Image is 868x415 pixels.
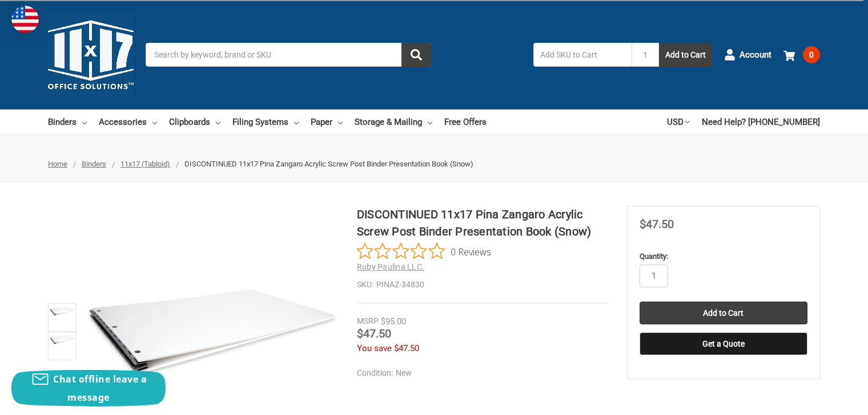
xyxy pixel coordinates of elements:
a: Filing Systems [232,109,299,135]
span: $47.50 [357,327,391,340]
a: Need Help? [PHONE_NUMBER] [702,109,820,135]
h1: DISCONTINUED 11x17 Pina Zangaro Acrylic Screw Post Binder Presentation Book (Snow) [357,206,608,240]
a: Account [724,40,771,70]
input: Search by keyword, brand or SKU [146,43,431,67]
span: You save [357,343,392,353]
button: Get a Quote [640,332,807,355]
a: Ruby Paulina LLC. [357,262,424,271]
a: Clipboards [169,109,220,135]
img: DISCONTINUED 11x17 Pina Zangaro Acrylic Screw Post Binder Presentation Book (Snow) [50,335,75,344]
img: 11x17.com [48,12,134,97]
a: Paper [311,109,343,135]
img: duty and tax information for United States [11,6,39,33]
span: DISCONTINUED 11x17 Pina Zangaro Acrylic Screw Post Binder Presentation Book (Snow) [184,160,473,168]
label: Quantity: [640,251,807,262]
span: $47.50 [640,217,674,231]
a: Home [48,160,67,168]
img: DISCONTINUED 11x17 Pina Zangaro Acrylic Screw Post Binder Presentation Book (Snow) [86,286,338,377]
a: Free Offers [444,109,487,135]
button: Chat offline leave a message [11,370,166,406]
span: Chat offline leave a message [53,373,147,404]
input: Add SKU to Cart [533,43,632,67]
img: DISCONTINUED 11x17 Pina Zangaro Acrylic Screw Post Binder Presentation Book (Snow) [50,307,75,316]
span: 0 [803,46,820,63]
div: MSRP [357,315,379,327]
a: Accessories [99,109,157,135]
a: 11x17 (Tabloid) [120,160,170,168]
a: Binders [48,109,87,135]
a: 0 [783,40,820,70]
input: Add to Cart [640,302,807,324]
dd: New [357,367,603,379]
button: Rated 0 out of 5 stars from 0 reviews. Jump to reviews. [357,243,491,260]
dt: Condition: [357,367,393,379]
dd: PINAZ-34830 [357,279,608,291]
span: $47.50 [394,343,419,353]
a: USD [667,109,690,135]
span: $95.00 [381,316,406,327]
span: 0 Reviews [451,243,491,260]
span: Account [740,48,771,62]
a: Storage & Mailing [355,109,432,135]
a: Binders [82,160,106,168]
button: Add to Cart [659,43,712,67]
dt: SKU: [357,279,373,291]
